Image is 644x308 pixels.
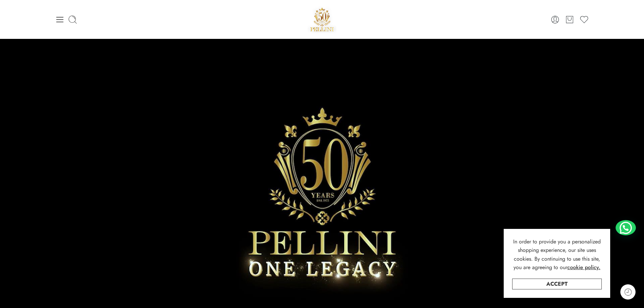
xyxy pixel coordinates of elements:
[565,15,574,24] a: Cart
[308,5,337,34] img: Pellini
[567,263,600,272] a: cookie policy.
[550,15,560,24] a: Login / Register
[512,279,602,289] a: Accept
[308,5,337,34] a: Pellini -
[513,238,601,271] span: In order to provide you a personalized shopping experience, our site uses cookies. By continuing ...
[579,15,589,24] a: Wishlist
